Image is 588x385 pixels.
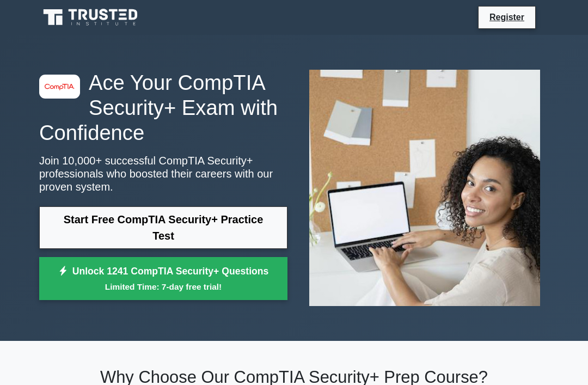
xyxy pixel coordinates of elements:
[39,257,287,301] a: Unlock 1241 CompTIA Security+ QuestionsLimited Time: 7-day free trial!
[39,154,287,193] p: Join 10,000+ successful CompTIA Security+ professionals who boosted their careers with our proven...
[53,280,274,293] small: Limited Time: 7-day free trial!
[39,206,287,249] a: Start Free CompTIA Security+ Practice Test
[483,10,531,24] a: Register
[39,70,287,145] h1: Ace Your CompTIA Security+ Exam with Confidence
